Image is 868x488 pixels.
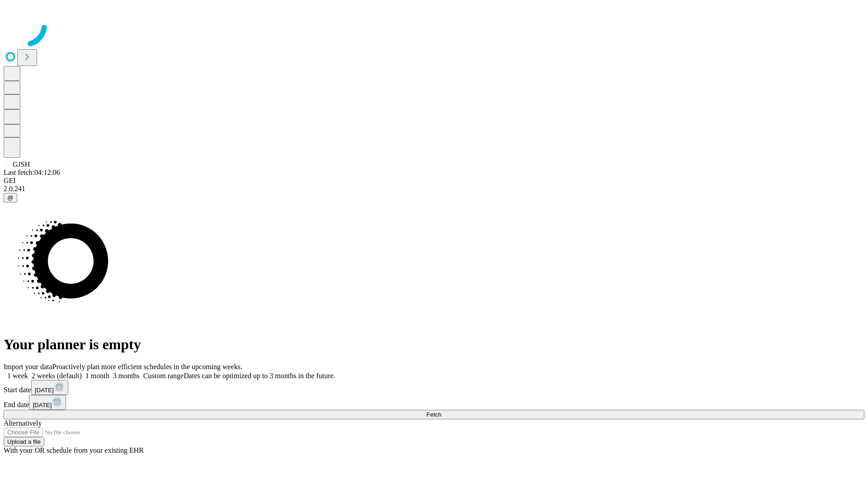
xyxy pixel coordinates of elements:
[52,363,242,371] span: Proactively plan more efficient schedules in the upcoming weeks.
[4,380,864,395] div: Start date
[4,437,44,446] button: Upload a file
[7,372,28,380] span: 1 week
[4,363,52,371] span: Import your data
[4,395,864,410] div: End date
[85,372,109,380] span: 1 month
[32,372,82,380] span: 2 weeks (default)
[4,336,864,353] h1: Your planner is empty
[4,419,42,427] span: Alternatively
[4,410,864,419] button: Fetch
[29,395,66,410] button: [DATE]
[4,446,144,454] span: With your OR schedule from your existing EHR
[7,194,14,201] span: @
[4,193,17,202] button: @
[31,380,68,395] button: [DATE]
[33,402,52,408] span: [DATE]
[113,372,140,380] span: 3 months
[4,185,864,193] div: 2.0.241
[4,177,864,185] div: GEI
[143,372,184,380] span: Custom range
[426,411,441,418] span: Fetch
[184,372,335,380] span: Dates can be optimized up to 3 months in the future.
[4,169,60,176] span: Last fetch: 04:12:06
[35,387,54,394] span: [DATE]
[13,160,30,168] span: GJSH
